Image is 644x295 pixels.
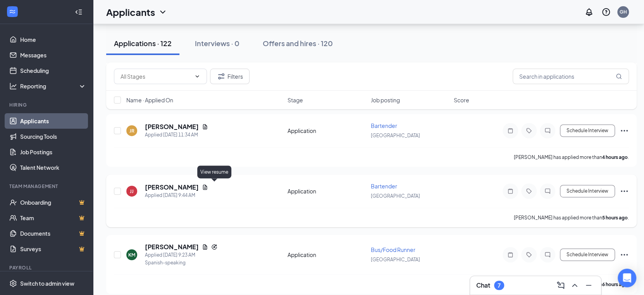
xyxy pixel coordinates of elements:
[202,244,208,250] svg: Document
[454,96,469,104] span: Score
[194,73,200,79] svg: ChevronDown
[620,126,629,135] svg: Ellipses
[524,188,534,194] svg: Tag
[616,73,622,79] svg: MagnifyingGlass
[126,96,173,104] span: Name · Applied On
[370,257,420,262] span: [GEOGRAPHIC_DATA]
[129,128,134,134] div: JR
[288,127,366,135] div: Application
[202,184,208,190] svg: Document
[288,96,303,104] span: Stage
[570,281,579,290] svg: ChevronUp
[9,102,85,108] div: Hiring
[145,259,217,267] div: Spanish-speaking
[20,226,86,241] a: DocumentsCrown
[197,166,231,178] div: View resume
[370,193,420,199] span: [GEOGRAPHIC_DATA]
[121,72,191,81] input: All Stages
[556,281,565,290] svg: ComposeMessage
[506,128,515,134] svg: Note
[9,8,16,16] svg: WorkstreamLogo
[370,96,399,104] span: Job posting
[560,248,615,261] button: Schedule Interview
[20,129,86,144] a: Sourcing Tools
[210,69,250,84] button: Filter Filters
[20,82,87,90] div: Reporting
[582,279,595,292] button: Minimize
[602,281,628,287] b: 6 hours ago
[20,279,74,287] div: Switch to admin view
[543,188,552,194] svg: ChatInactive
[543,252,552,258] svg: ChatInactive
[506,252,515,258] svg: Note
[20,210,86,226] a: TeamCrown
[584,281,593,290] svg: Minimize
[514,154,629,160] p: [PERSON_NAME] has applied more than .
[20,47,86,63] a: Messages
[584,7,594,17] svg: Notifications
[370,246,415,253] span: Bus/Food Runner
[560,185,615,197] button: Schedule Interview
[145,131,208,139] div: Applied [DATE] 11:34 AM
[554,279,567,292] button: ComposeMessage
[202,124,208,130] svg: Document
[145,251,217,259] div: Applied [DATE] 9:23 AM
[288,187,366,195] div: Application
[568,279,581,292] button: ChevronUp
[20,144,86,160] a: Job Postings
[195,38,239,48] div: Interviews · 0
[602,154,628,160] b: 4 hours ago
[9,264,85,271] div: Payroll
[370,122,397,129] span: Bartender
[524,252,534,258] svg: Tag
[20,113,86,129] a: Applicants
[114,38,172,48] div: Applications · 122
[9,82,17,90] svg: Analysis
[506,188,515,194] svg: Note
[20,241,86,257] a: SurveysCrown
[263,38,333,48] div: Offers and hires · 120
[370,133,420,138] span: [GEOGRAPHIC_DATA]
[620,250,629,259] svg: Ellipses
[20,160,86,175] a: Talent Network
[145,191,208,199] div: Applied [DATE] 9:44 AM
[217,72,226,81] svg: Filter
[145,243,199,251] h5: [PERSON_NAME]
[145,122,199,131] h5: [PERSON_NAME]
[145,183,199,191] h5: [PERSON_NAME]
[106,5,155,19] h1: Applicants
[601,7,611,17] svg: QuestionInfo
[211,244,217,250] svg: Reapply
[128,252,135,258] div: KM
[618,269,636,287] div: Open Intercom Messenger
[560,124,615,137] button: Schedule Interview
[514,214,629,221] p: [PERSON_NAME] has applied more than .
[370,183,397,190] span: Bartender
[620,9,627,15] div: GH
[20,32,86,47] a: Home
[75,8,83,16] svg: Collapse
[524,128,534,134] svg: Tag
[543,128,552,134] svg: ChatInactive
[288,251,366,259] div: Application
[513,69,629,84] input: Search in applications
[602,215,628,221] b: 5 hours ago
[498,282,501,289] div: 7
[9,279,17,287] svg: Settings
[130,188,134,195] div: JJ
[9,183,85,190] div: Team Management
[476,281,490,290] h3: Chat
[620,186,629,196] svg: Ellipses
[20,63,86,78] a: Scheduling
[158,7,167,17] svg: ChevronDown
[20,195,86,210] a: OnboardingCrown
